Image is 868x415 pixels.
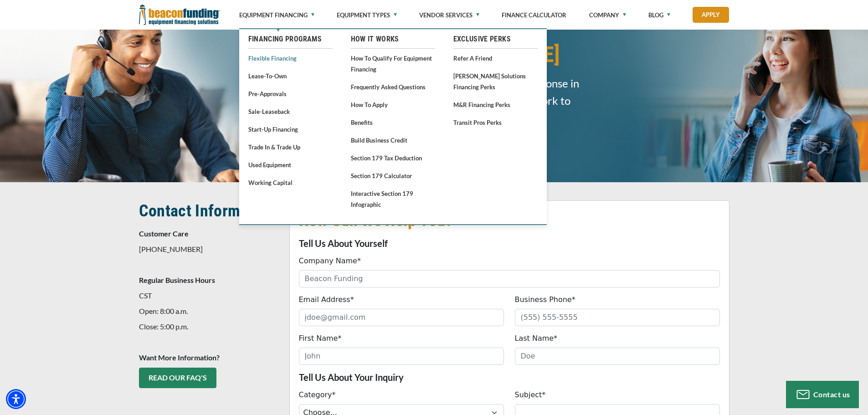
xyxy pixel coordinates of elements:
label: Subject* [515,389,546,400]
a: Exclusive Perks [453,34,538,45]
a: Start-Up Financing [248,123,333,135]
input: jdoe@gmail.com [299,309,504,326]
a: Working Capital [248,177,333,188]
a: Lease-To-Own [248,70,333,82]
h2: Contact Information [139,200,278,221]
a: Section 179 Tax Deduction [351,152,435,164]
label: Email Address* [299,294,354,305]
a: How It Works [351,34,435,45]
input: Beacon Funding [299,270,720,287]
label: Business Phone* [515,294,575,305]
a: Benefits [351,117,435,128]
a: Refer a Friend [453,52,538,64]
a: Trade In & Trade Up [248,141,333,153]
a: READ OUR FAQ's - open in a new tab [139,368,216,388]
input: Doe [515,348,720,365]
strong: Customer Care [139,229,189,238]
a: [PERSON_NAME] Solutions Financing Perks [453,70,538,92]
a: How to Qualify for Equipment Financing [351,52,435,75]
strong: Regular Business Hours [139,276,215,284]
p: [PHONE_NUMBER] [139,244,278,255]
a: Frequently Asked Questions [351,81,435,92]
a: Used Equipment [248,159,333,170]
a: Flexible Financing [248,52,333,64]
p: Open: 8:00 a.m. [139,306,278,317]
label: Category* [299,389,336,400]
input: (555) 555-5555 [515,309,720,326]
a: Build Business Credit [351,134,435,146]
a: How to Apply [351,99,435,110]
a: Section 179 Calculator [351,170,435,181]
button: Contact us [786,381,859,408]
a: M&R Financing Perks [453,99,538,110]
p: Close: 5:00 p.m. [139,321,278,332]
span: Contact us [813,390,850,399]
div: Accessibility Menu [6,389,26,409]
a: Pre-approvals [248,88,333,99]
input: John [299,348,504,365]
strong: Want More Information? [139,353,220,362]
a: Interactive Section 179 Infographic [351,188,435,210]
p: Tell Us About Your Inquiry [299,372,720,383]
a: Apply [693,7,729,23]
p: Tell Us About Yourself [299,238,720,249]
a: Financing Programs [248,34,333,45]
a: Transit Pros Perks [453,117,538,128]
a: Sale-Leaseback [248,106,333,117]
p: CST [139,290,278,301]
label: Company Name* [299,256,361,266]
label: First Name* [299,333,342,344]
label: Last Name* [515,333,558,344]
